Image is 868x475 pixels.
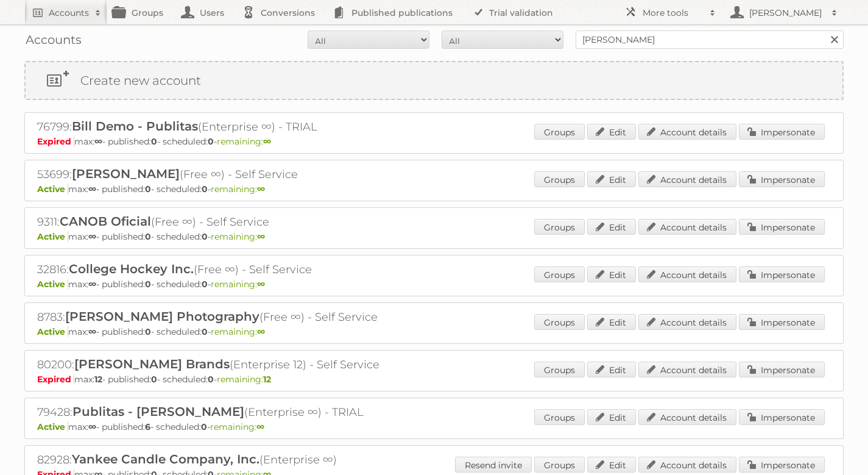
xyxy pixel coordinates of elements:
[151,136,157,147] strong: 0
[210,421,264,432] span: remaining:
[263,374,271,385] strong: 12
[37,279,68,290] span: Active
[534,409,585,425] a: Groups
[638,362,736,377] a: Account details
[202,231,208,242] strong: 0
[211,231,265,242] span: remaining:
[739,314,825,330] a: Impersonate
[739,219,825,235] a: Impersonate
[638,171,736,187] a: Account details
[37,404,464,420] h2: 79428: (Enterprise ∞) - TRIAL
[151,374,157,385] strong: 0
[534,219,585,235] a: Groups
[72,404,244,419] span: Publitas - [PERSON_NAME]
[145,279,151,290] strong: 0
[257,231,265,242] strong: ∞
[37,184,831,195] p: max: - published: - scheduled: -
[37,214,464,230] h2: 9311: (Free ∞) - Self Service
[26,62,842,99] a: Create new account
[739,124,825,140] a: Impersonate
[145,184,151,195] strong: 0
[587,457,636,473] a: Edit
[208,136,214,147] strong: 0
[256,421,264,432] strong: ∞
[643,7,704,19] h2: More tools
[587,171,636,187] a: Edit
[217,136,271,147] span: remaining:
[37,374,831,385] p: max: - published: - scheduled: -
[739,266,825,282] a: Impersonate
[37,421,831,432] p: max: - published: - scheduled: -
[739,457,825,473] a: Impersonate
[88,279,96,290] strong: ∞
[88,184,96,195] strong: ∞
[72,166,180,181] span: [PERSON_NAME]
[60,214,151,229] span: CANOB Oficial
[263,136,271,147] strong: ∞
[37,309,464,325] h2: 8783: (Free ∞) - Self Service
[257,184,265,195] strong: ∞
[88,421,96,432] strong: ∞
[94,136,102,147] strong: ∞
[534,171,585,187] a: Groups
[587,219,636,235] a: Edit
[211,184,265,195] span: remaining:
[211,279,265,290] span: remaining:
[638,266,736,282] a: Account details
[257,279,265,290] strong: ∞
[202,326,208,337] strong: 0
[638,409,736,425] a: Account details
[37,326,68,337] span: Active
[257,326,265,337] strong: ∞
[746,7,825,19] h2: [PERSON_NAME]
[37,184,68,195] span: Active
[88,326,96,337] strong: ∞
[37,231,831,242] p: max: - published: - scheduled: -
[145,231,151,242] strong: 0
[37,357,464,373] h2: 80200: (Enterprise 12) - Self Service
[88,231,96,242] strong: ∞
[739,409,825,425] a: Impersonate
[145,326,151,337] strong: 0
[65,309,259,324] span: [PERSON_NAME] Photography
[72,119,198,134] span: Bill Demo - Publitas
[37,452,464,468] h2: 82928: (Enterprise ∞)
[72,452,259,466] span: Yankee Candle Company, Inc.
[37,421,68,432] span: Active
[37,136,74,147] span: Expired
[69,262,194,276] span: College Hockey Inc.
[202,279,208,290] strong: 0
[211,326,265,337] span: remaining:
[217,374,271,385] span: remaining:
[534,124,585,140] a: Groups
[534,457,585,473] a: Groups
[201,421,207,432] strong: 0
[587,266,636,282] a: Edit
[534,266,585,282] a: Groups
[37,374,74,385] span: Expired
[74,357,230,371] span: [PERSON_NAME] Brands
[638,124,736,140] a: Account details
[739,362,825,377] a: Impersonate
[37,231,68,242] span: Active
[534,362,585,377] a: Groups
[534,314,585,330] a: Groups
[208,374,214,385] strong: 0
[638,219,736,235] a: Account details
[638,314,736,330] a: Account details
[739,171,825,187] a: Impersonate
[37,279,831,290] p: max: - published: - scheduled: -
[37,136,831,147] p: max: - published: - scheduled: -
[638,457,736,473] a: Account details
[455,457,532,473] a: Resend invite
[587,124,636,140] a: Edit
[587,314,636,330] a: Edit
[49,7,89,19] h2: Accounts
[37,166,464,182] h2: 53699: (Free ∞) - Self Service
[37,119,464,135] h2: 76799: (Enterprise ∞) - TRIAL
[587,409,636,425] a: Edit
[37,262,464,277] h2: 32816: (Free ∞) - Self Service
[145,421,150,432] strong: 6
[202,184,208,195] strong: 0
[94,374,102,385] strong: 12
